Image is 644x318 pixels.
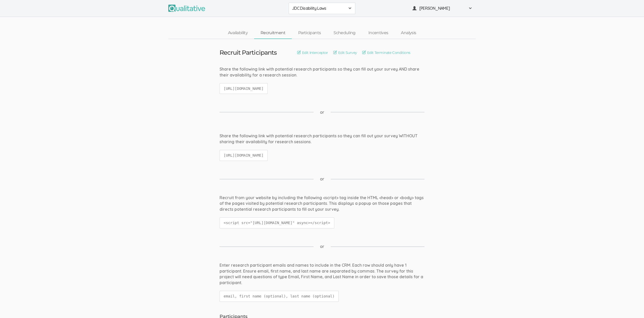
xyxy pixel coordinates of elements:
[220,291,339,302] code: email, first name (optional), last name (optional)
[327,27,362,38] a: Scheduling
[222,27,254,38] a: Availability
[220,195,424,213] div: Recruit from your website by including the following <script> tag inside the HTML <head> or <body...
[220,262,424,286] div: Enter research participant emails and names to include in the CRM. Each row should only have 1 pa...
[292,27,327,38] a: Participants
[220,66,424,78] div: Share the following link with potential research participants so they can fill out your survey AN...
[297,50,328,55] a: Edit Interceptor
[220,150,268,161] code: [URL][DOMAIN_NAME]
[333,50,357,55] a: Edit Survey
[320,244,324,249] span: or
[220,83,268,94] code: [URL][DOMAIN_NAME]
[409,3,476,14] button: [PERSON_NAME]
[394,27,422,38] a: Analysis
[419,5,465,11] span: [PERSON_NAME]
[168,5,205,12] img: Qualitative
[254,27,292,38] a: Recruitment
[320,109,324,115] span: or
[367,50,410,55] span: Edit Terminate Conditions
[220,49,277,56] h3: Recruit Participants
[220,217,334,228] code: <script src="[URL][DOMAIN_NAME]" async></script>
[618,293,644,318] iframe: Chat Widget
[320,176,324,182] span: or
[362,50,410,55] a: Edit Terminate Conditions
[292,5,345,11] span: JDC Disability Laws
[362,27,395,38] a: Incentives
[220,133,424,145] div: Share the following link with potential research participants so they can fill out your survey WI...
[289,3,355,14] button: JDC Disability Laws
